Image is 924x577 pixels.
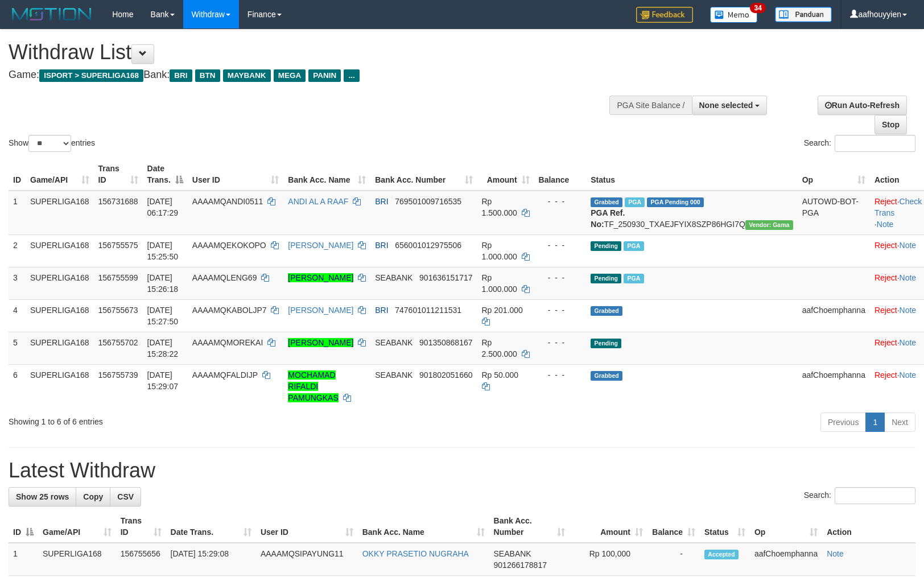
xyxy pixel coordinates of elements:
[586,191,797,235] td: TF_250930_TXAEJFYIX8SZP86HGI7Q
[636,7,693,23] img: Feedback.jpg
[539,196,582,207] div: - - -
[539,272,582,283] div: - - -
[83,492,103,501] span: Copy
[9,364,26,408] td: 6
[26,332,94,364] td: SUPERLIGA168
[188,158,284,191] th: User ID: activate to sort column ascending
[395,241,461,250] span: Copy 656001012975506 to clipboard
[482,370,519,380] span: Rp 50.000
[570,543,648,576] td: Rp 100,000
[874,370,897,380] a: Reject
[147,241,179,261] span: [DATE] 15:25:50
[38,510,116,543] th: Game/API: activate to sort column ascending
[874,306,897,315] a: Reject
[288,273,353,282] a: [PERSON_NAME]
[288,306,353,315] a: [PERSON_NAME]
[395,197,461,206] span: Copy 769501009716535 to clipboard
[9,69,605,81] h4: Game: Bank:
[534,158,587,191] th: Balance
[256,543,358,576] td: AAAAMQSIPAYUNG11
[704,550,739,559] span: Accepted
[835,135,915,152] input: Search:
[143,158,188,191] th: Date Trans.: activate to sort column descending
[827,549,844,558] a: Note
[98,197,138,206] span: 156731688
[775,7,832,22] img: panduan.png
[877,220,894,229] a: Note
[539,337,582,348] div: - - -
[358,510,489,543] th: Bank Acc. Name: activate to sort column ascending
[166,543,256,576] td: [DATE] 15:29:08
[539,240,582,251] div: - - -
[9,411,377,427] div: Showing 1 to 6 of 6 entries
[308,69,341,82] span: PANIN
[98,338,138,347] span: 156755702
[370,158,477,191] th: Bank Acc. Number: activate to sort column ascending
[874,273,897,282] a: Reject
[9,543,38,576] td: 1
[9,234,26,267] td: 2
[419,338,472,347] span: Copy 901350868167 to clipboard
[591,306,622,316] span: Grabbed
[874,338,897,347] a: Reject
[591,241,621,251] span: Pending
[900,273,917,282] a: Note
[9,510,38,543] th: ID: activate to sort column descending
[884,413,915,432] a: Next
[482,306,523,315] span: Rp 201.000
[26,299,94,332] td: SUPERLIGA168
[192,306,267,315] span: AAAAMQKABOLJP7
[798,364,870,408] td: aafChoemphanna
[375,338,412,347] span: SEABANK
[494,549,531,558] span: SEABANK
[9,191,26,235] td: 1
[147,273,179,294] span: [DATE] 15:26:18
[375,370,412,380] span: SEABANK
[9,267,26,299] td: 3
[223,69,271,82] span: MAYBANK
[818,96,907,115] a: Run Auto-Refresh
[482,273,517,294] span: Rp 1.000.000
[591,274,621,283] span: Pending
[274,69,306,82] span: MEGA
[900,241,917,250] a: Note
[283,158,370,191] th: Bank Acc. Name: activate to sort column ascending
[900,338,917,347] a: Note
[647,543,700,576] td: -
[900,370,917,380] a: Note
[835,487,915,504] input: Search:
[625,197,645,207] span: Marked by aafromsomean
[192,370,258,380] span: AAAAMQFALDIJP
[9,299,26,332] td: 4
[570,510,648,543] th: Amount: activate to sort column ascending
[750,510,822,543] th: Op: activate to sort column ascending
[375,241,388,250] span: BRI
[192,241,266,250] span: AAAAMQEKOKOPO
[116,510,166,543] th: Trans ID: activate to sort column ascending
[26,158,94,191] th: Game/API: activate to sort column ascending
[419,370,472,380] span: Copy 901802051660 to clipboard
[591,371,622,381] span: Grabbed
[820,413,866,432] a: Previous
[110,487,141,506] a: CSV
[798,158,870,191] th: Op: activate to sort column ascending
[192,197,263,206] span: AAAAMQANDI0511
[624,241,643,251] span: Marked by aafheankoy
[874,197,897,206] a: Reject
[9,459,915,482] h1: Latest Withdraw
[375,306,388,315] span: BRI
[395,306,461,315] span: Copy 747601011211531 to clipboard
[482,338,517,358] span: Rp 2.500.000
[117,492,134,501] span: CSV
[147,338,179,358] span: [DATE] 15:28:22
[26,267,94,299] td: SUPERLIGA168
[874,241,897,250] a: Reject
[16,492,69,501] span: Show 25 rows
[710,7,758,23] img: Button%20Memo.svg
[874,115,907,134] a: Stop
[26,234,94,267] td: SUPERLIGA168
[26,191,94,235] td: SUPERLIGA168
[98,370,138,380] span: 156755739
[26,364,94,408] td: SUPERLIGA168
[591,208,625,229] b: PGA Ref. No:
